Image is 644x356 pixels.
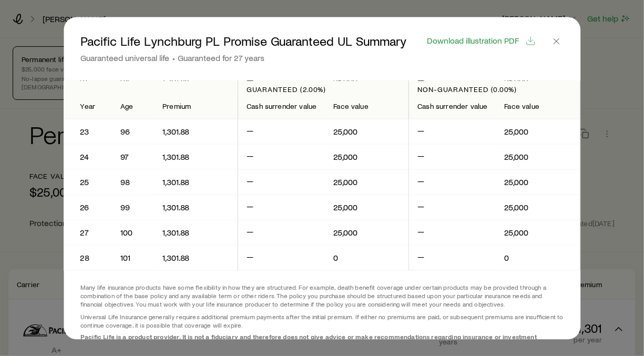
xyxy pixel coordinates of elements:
p: Universal Life Insurance generally requires additional premium payments after the initial premium... [80,312,564,329]
p: 98 [121,177,146,187]
p: Many life insurance products have some flexibility in how they are structured. For example, death... [80,283,564,308]
p: 28 [80,252,96,263]
p: — [418,251,488,264]
p: 101 [121,252,146,263]
button: Download illustration PDF [426,35,536,47]
p: 25,000 [505,202,571,212]
p: — [247,150,317,163]
div: Cash surrender value [247,102,317,110]
p: — [418,201,488,213]
p: 1,301.88 [163,252,230,263]
p: — [418,226,488,239]
div: Face value [505,102,571,110]
p: 96 [121,126,146,137]
p: 24 [80,151,96,162]
p: — [418,176,488,188]
p: — [247,226,317,239]
p: 1,301.88 [163,177,230,187]
p: 27 [80,227,96,238]
p: 26 [80,202,96,212]
p: 25,000 [334,151,401,162]
p: 25,000 [505,151,571,162]
p: 1,301.88 [163,227,230,238]
p: 25,000 [334,126,401,137]
div: Face value [334,102,401,110]
p: 25,000 [505,227,571,238]
p: 97 [121,151,146,162]
p: Guaranteed (2.00%) [247,85,401,93]
p: — [247,201,317,213]
span: Download illustration PDF [427,36,519,45]
p: Guaranteed universal life Guaranteed for 27 years [80,53,406,63]
p: — [418,125,488,138]
p: Pacific Life is a product provider. It is not a fiduciary and therefore does not give advice or m... [80,333,564,350]
p: 1,301.88 [163,202,230,212]
p: 25,000 [505,177,571,187]
p: 23 [80,126,96,137]
p: — [247,251,317,264]
div: Cash surrender value [418,102,488,110]
p: 0 [334,252,401,263]
p: — [418,150,488,163]
p: — [247,176,317,188]
p: 25,000 [334,227,401,238]
div: Premium [163,102,230,110]
div: Age [121,102,146,110]
p: Pacific Life Lynchburg PL Promise Guaranteed UL Summary [80,34,406,48]
p: 25,000 [334,202,401,212]
p: 100 [121,227,146,238]
p: 1,301.88 [163,126,230,137]
p: 25,000 [505,126,571,137]
p: 1,301.88 [163,151,230,162]
p: Non-guaranteed (0.00%) [418,85,571,93]
p: 99 [121,202,146,212]
div: Year [80,102,96,110]
p: — [247,125,317,138]
p: 25,000 [334,177,401,187]
p: 25 [80,177,96,187]
p: 0 [505,252,571,263]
